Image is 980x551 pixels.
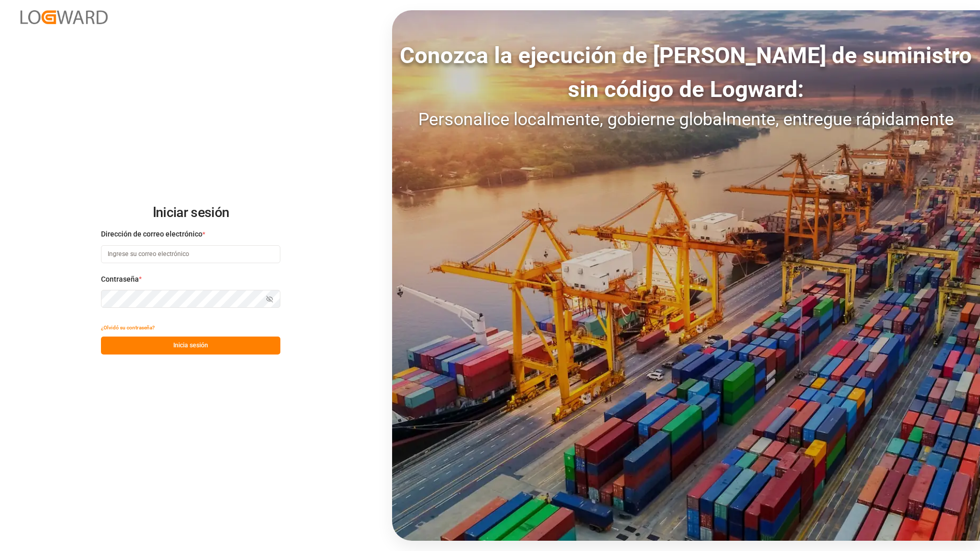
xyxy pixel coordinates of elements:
button: Inicia sesión [101,337,280,355]
button: ¿Olvidó su contraseña? [101,319,155,337]
h2: Iniciar sesión [101,196,280,229]
img: Logward_new_orange.png [21,10,108,24]
span: Dirección de correo electrónico [101,229,202,240]
div: Conozca la ejecución de [PERSON_NAME] de suministro sin código de Logward: [392,38,980,106]
span: Contraseña [101,274,139,285]
input: Ingrese su correo electrónico [101,245,280,263]
div: Personalice localmente, gobierne globalmente, entregue rápidamente [392,106,980,132]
